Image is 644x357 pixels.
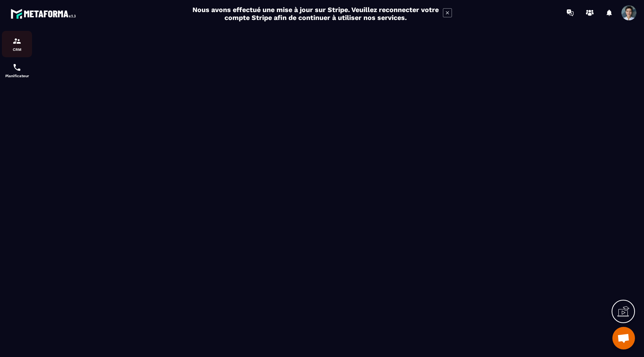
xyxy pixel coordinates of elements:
[192,6,439,21] h2: Nous avons effectué une mise à jour sur Stripe. Veuillez reconnecter votre compte Stripe afin de ...
[612,327,635,349] div: Ouvrir le chat
[2,47,32,52] p: CRM
[12,63,21,72] img: scheduler
[2,57,32,84] a: schedulerschedulerPlanificateur
[11,7,78,21] img: logo
[12,37,21,46] img: formation
[2,74,32,78] p: Planificateur
[2,31,32,57] a: formationformationCRM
